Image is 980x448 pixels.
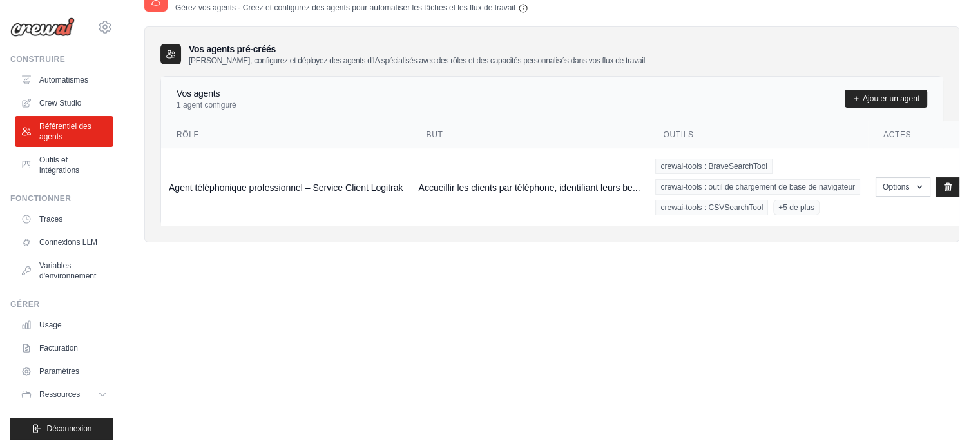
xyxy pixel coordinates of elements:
font: Usage [39,320,62,329]
div: Widget de chat [916,386,980,448]
font: Rôle [177,130,199,139]
a: Usage [15,315,113,335]
font: Outils [663,130,693,139]
font: Options [883,182,909,191]
font: Outils et intégrations [39,155,79,175]
font: Accueillir les clients par téléphone, identifiant leurs be... [418,182,640,193]
font: +5 de plus [778,203,814,212]
a: Ajouter un agent [845,90,927,108]
button: Options [876,177,930,197]
font: [PERSON_NAME], configurez et déployez des agents d'IA spécialisés avec des rôles et des capacités... [189,56,645,65]
font: But [426,130,443,139]
font: Automatismes [39,75,88,84]
font: Gérez vos agents - Créez et configurez des agents pour automatiser les tâches et les flux de travail [175,3,515,12]
a: Référentiel des agents [15,116,113,147]
font: crewai-tools : BraveSearchTool [660,162,767,171]
a: Automatismes [15,70,113,90]
font: Crew Studio [39,99,81,108]
font: Ressources [39,390,80,399]
font: Référentiel des agents [39,122,91,141]
font: Gérer [10,300,40,309]
font: crewai-tools : CSVSearchTool [660,203,763,212]
font: Construire [10,55,65,64]
font: crewai-tools : outil de chargement de base de navigateur [660,182,855,191]
font: Vos agents pré-créés [189,44,276,54]
a: Traces [15,209,113,229]
a: Outils et intégrations [15,150,113,180]
font: Connexions LLM [39,238,97,247]
font: Paramètres [39,367,79,376]
a: Connexions LLM [15,232,113,253]
font: Fonctionner [10,194,72,203]
button: Ressources [15,384,113,405]
font: Vos agents [177,88,220,99]
font: Facturation [39,344,78,353]
a: Crew Studio [15,93,113,113]
font: Ajouter un agent [863,94,919,103]
font: Actes [883,130,911,139]
font: Variables d'environnement [39,261,96,280]
a: Variables d'environnement [15,255,113,286]
img: Logo [10,17,75,37]
font: Déconnexion [46,424,91,433]
font: 1 agent configuré [177,101,236,110]
button: Déconnexion [10,418,113,440]
a: Facturation [15,338,113,358]
font: Traces [39,215,62,224]
font: Agent téléphonique professionnel – Service Client Logitrak [169,182,403,193]
a: Paramètres [15,361,113,382]
iframe: Chat Widget [916,386,980,448]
